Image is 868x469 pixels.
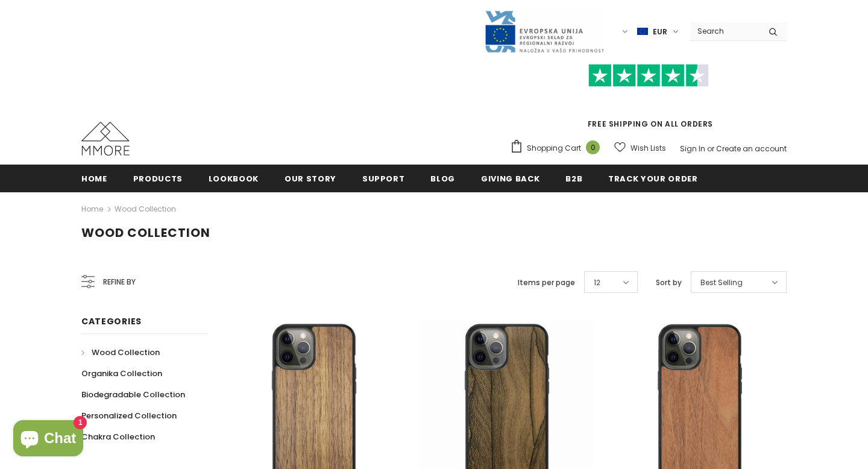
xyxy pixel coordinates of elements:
[81,368,162,379] span: Organika Collection
[362,173,405,184] span: support
[285,165,336,192] a: Our Story
[608,165,697,192] a: Track your order
[133,173,183,184] span: Products
[707,143,714,154] span: or
[430,165,455,192] a: Blog
[614,137,666,159] a: Wish Lists
[92,347,160,358] span: Wood Collection
[716,143,787,154] a: Create an account
[586,140,600,154] span: 0
[81,426,155,447] a: Chakra Collection
[81,384,185,405] a: Biodegradable Collection
[10,420,87,459] inbox-online-store-chat: Shopify online store chat
[565,173,582,184] span: B2B
[81,122,130,156] img: MMORE Cases
[510,69,787,129] span: FREE SHIPPING ON ALL ORDERS
[209,165,259,192] a: Lookbook
[518,277,575,289] label: Items per page
[115,204,176,214] a: Wood Collection
[81,224,210,241] span: Wood Collection
[565,165,582,192] a: B2B
[510,87,787,118] iframe: Customer reviews powered by Trustpilot
[81,342,160,363] a: Wood Collection
[133,165,183,192] a: Products
[484,10,605,54] img: Javni Razpis
[81,202,103,216] a: Home
[81,389,185,400] span: Biodegradable Collection
[656,277,682,289] label: Sort by
[362,165,405,192] a: support
[481,173,539,184] span: Giving back
[481,165,539,192] a: Giving back
[81,405,177,426] a: Personalized Collection
[631,142,666,154] span: Wish Lists
[680,143,705,154] a: Sign In
[430,173,455,184] span: Blog
[81,410,177,421] span: Personalized Collection
[81,165,107,192] a: Home
[81,315,142,327] span: Categories
[285,173,336,184] span: Our Story
[608,173,697,184] span: Track your order
[484,26,605,36] a: Javni Razpis
[690,22,759,40] input: Search Site
[653,26,667,38] span: EUR
[81,173,107,184] span: Home
[81,363,162,384] a: Organika Collection
[527,142,581,154] span: Shopping Cart
[594,277,600,289] span: 12
[510,139,606,157] a: Shopping Cart 0
[103,275,136,289] span: Refine by
[209,173,259,184] span: Lookbook
[700,277,743,289] span: Best Selling
[588,64,709,87] img: Trust Pilot Stars
[81,431,155,442] span: Chakra Collection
